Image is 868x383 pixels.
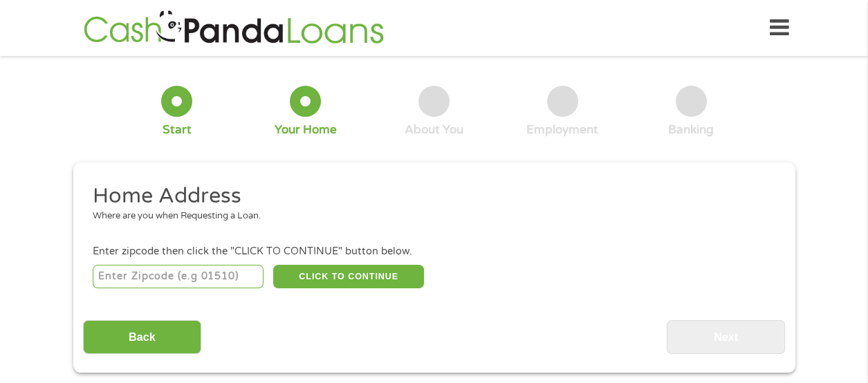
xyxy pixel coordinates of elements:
[275,122,337,138] div: Your Home
[273,265,424,288] button: CLICK TO CONTINUE
[93,183,765,210] h2: Home Address
[526,122,598,138] div: Employment
[405,122,463,138] div: About You
[163,122,192,138] div: Start
[667,320,785,354] input: Next
[93,265,264,288] input: Enter Zipcode (e.g 01510)
[93,209,765,223] div: Where are you when Requesting a Loan.
[83,320,201,354] input: Back
[93,244,775,259] div: Enter zipcode then click the "CLICK TO CONTINUE" button below.
[80,8,388,48] img: GetLoanNow Logo
[668,122,714,138] div: Banking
